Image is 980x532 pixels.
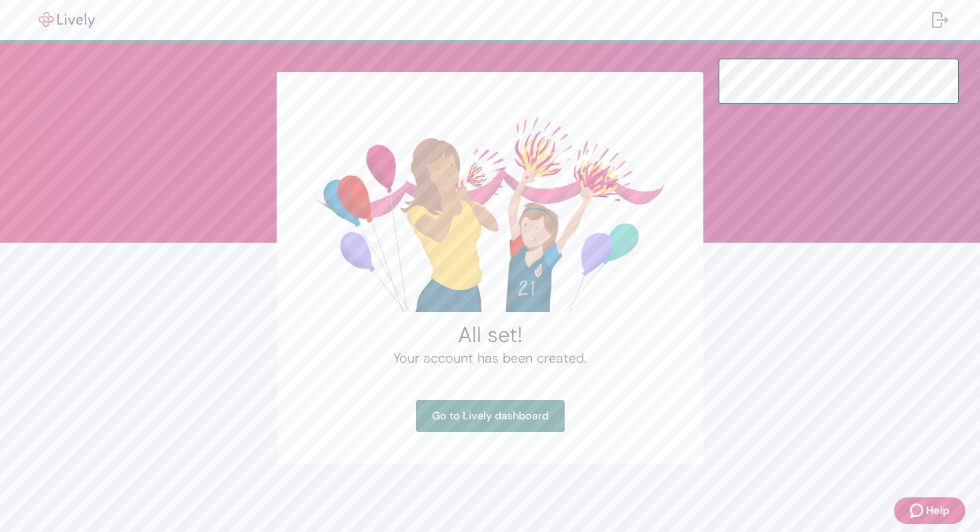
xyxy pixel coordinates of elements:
img: Lively [29,12,104,28]
svg: Zendesk support icon [910,503,926,519]
h2: All set! [309,321,671,348]
a: Go to Lively dashboard [416,400,565,432]
span: Help [926,503,949,519]
button: Log out [921,4,959,36]
h4: Your account has been created. [309,348,671,368]
button: Zendesk support iconHelp [894,497,965,524]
